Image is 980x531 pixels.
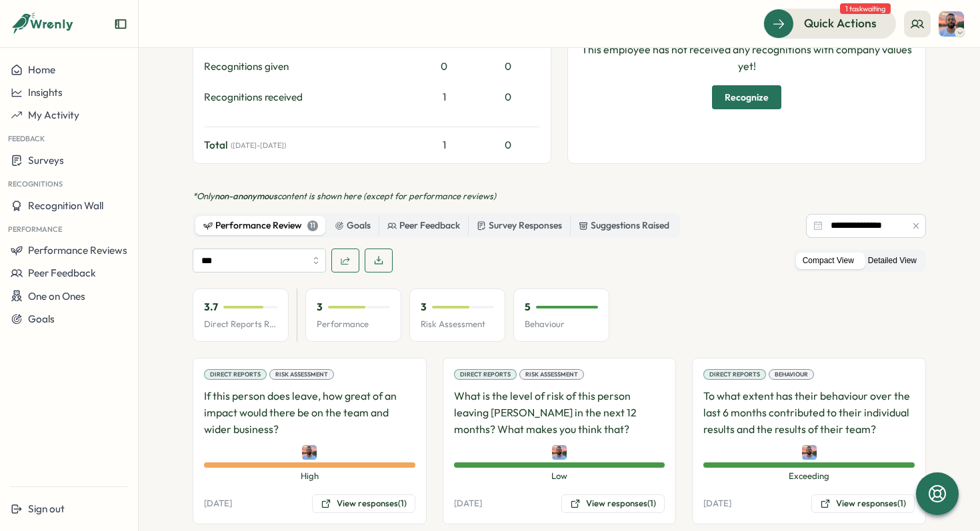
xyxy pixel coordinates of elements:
p: 5 [525,300,531,314]
span: 1 task waiting [840,3,891,14]
img: Jack Stockton [939,11,964,37]
div: 0 [417,59,471,74]
div: Recognitions given [204,59,412,74]
span: Recognize [725,86,769,109]
img: Jack Stockton [552,445,567,460]
span: Low [454,470,665,482]
span: Performance Reviews [28,244,127,257]
span: High [204,470,415,482]
span: Total [204,138,228,153]
span: Insights [28,86,63,99]
button: Expand sidebar [114,17,127,31]
div: Direct Reports [454,369,517,380]
div: 0 [476,90,540,105]
span: ( [DATE] - [DATE] ) [231,141,286,150]
div: 0 [476,138,540,153]
img: Jack Stockton [302,445,317,460]
div: Direct Reports [204,369,267,380]
div: 11 [307,221,318,231]
button: Quick Actions [763,9,896,38]
span: One on Ones [28,290,85,302]
p: If this person does leave, how great of an impact would there be on the team and wider business? [204,388,415,437]
p: *Only content is shown here (except for performance reviews) [193,191,926,203]
div: Direct Reports [703,369,766,380]
div: Risk Assessment [519,369,584,380]
p: To what extent has their behaviour over the last 6 months contributed to their individual results... [703,388,915,437]
div: Behaviour [769,369,814,380]
div: Survey Responses [477,219,562,233]
p: 3.7 [204,300,218,314]
p: Performance [317,318,390,330]
label: Compact View [796,253,861,269]
p: [DATE] [703,498,731,510]
div: Risk Assessment [269,369,334,380]
p: What is the level of risk of this person leaving [PERSON_NAME] in the next 12 months? What makes ... [454,388,665,437]
p: Risk Assessment [421,318,494,330]
span: Home [28,63,55,76]
p: 3 [421,300,427,314]
div: Goals [335,219,371,233]
div: 0 [476,59,540,74]
span: Goals [28,312,55,325]
span: Exceeding [703,470,915,482]
p: Direct Reports Review Avg [204,318,277,330]
p: This employee has not received any recognitions with company values yet! [579,41,915,75]
div: Peer Feedback [387,219,460,233]
div: Performance Review [203,219,318,233]
label: Detailed View [861,253,923,269]
span: My Activity [28,109,79,121]
div: Suggestions Raised [579,219,669,233]
button: Recognize [712,85,781,109]
span: Recognition Wall [28,199,103,212]
p: Behaviour [525,318,598,330]
p: [DATE] [454,498,482,510]
button: View responses(1) [312,494,415,513]
div: Recognitions received [204,90,412,105]
div: 1 [417,138,471,153]
div: 1 [417,90,471,105]
span: Surveys [28,154,64,167]
span: Peer Feedback [28,266,96,279]
span: Quick Actions [804,15,877,32]
img: Jack Stockton [802,445,817,460]
p: 3 [317,300,323,314]
span: non-anonymous [215,191,277,201]
button: View responses(1) [561,494,665,513]
span: Sign out [28,502,65,515]
button: View responses(1) [811,494,915,513]
p: [DATE] [204,498,232,510]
